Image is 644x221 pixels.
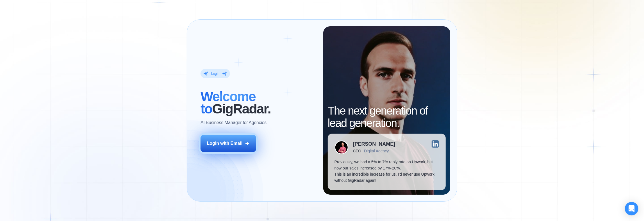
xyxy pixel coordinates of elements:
div: Login [211,71,219,76]
h2: ‍ GigRadar. [201,90,317,115]
p: AI Business Manager for Agencies [201,120,267,126]
div: CEO [353,149,361,153]
div: Digital Agency [364,149,389,153]
span: Welcome to [201,89,256,116]
div: Open Intercom Messenger [625,202,638,215]
div: [PERSON_NAME] [353,141,395,146]
div: Login with Email [207,140,243,146]
button: Login with Email [201,135,256,152]
p: Previously, we had a 5% to 7% reply rate on Upwork, but now our sales increased by 17%-20%. This ... [334,159,439,183]
h2: The next generation of lead generation. [328,104,446,129]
